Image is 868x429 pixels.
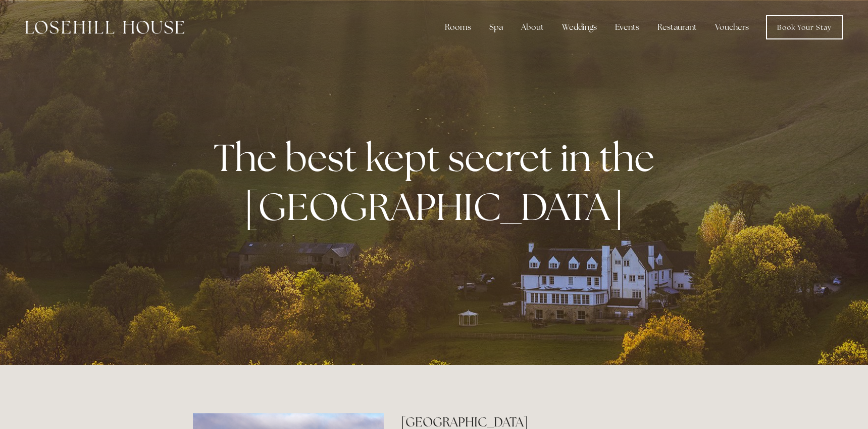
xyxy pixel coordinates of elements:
div: Spa [481,17,511,37]
strong: The best kept secret in the [GEOGRAPHIC_DATA] [214,133,662,232]
a: Book Your Stay [766,15,843,39]
img: Losehill House [25,21,184,34]
div: About [513,17,552,37]
div: Weddings [554,17,605,37]
a: Vouchers [707,17,757,37]
div: Events [607,17,647,37]
div: Restaurant [649,17,705,37]
div: Rooms [437,17,479,37]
